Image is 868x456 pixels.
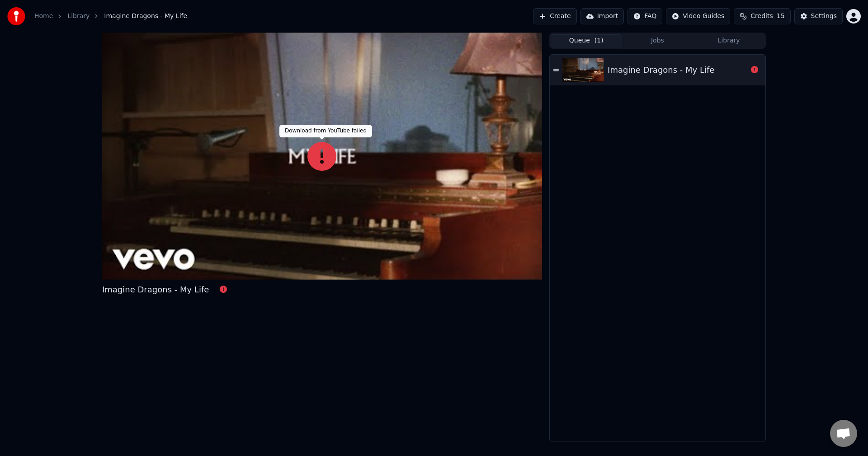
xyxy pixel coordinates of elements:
[622,34,693,47] button: Jobs
[811,12,837,21] div: Settings
[580,8,624,24] button: Import
[104,12,187,21] span: Imagine Dragons - My Life
[693,34,764,47] button: Library
[608,64,714,76] div: Imagine Dragons - My Life
[533,8,577,24] button: Create
[777,12,785,21] span: 15
[794,8,843,24] button: Settings
[551,34,622,47] button: Queue
[594,36,604,45] span: ( 1 )
[34,12,187,21] nav: breadcrumb
[627,8,662,24] button: FAQ
[34,12,53,21] a: Home
[7,7,25,25] img: youka
[830,420,857,447] div: Open de chat
[67,12,90,21] a: Library
[279,125,372,137] div: Download from YouTube failed
[102,283,209,296] div: Imagine Dragons - My Life
[734,8,790,24] button: Credits15
[666,8,730,24] button: Video Guides
[750,12,773,21] span: Credits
